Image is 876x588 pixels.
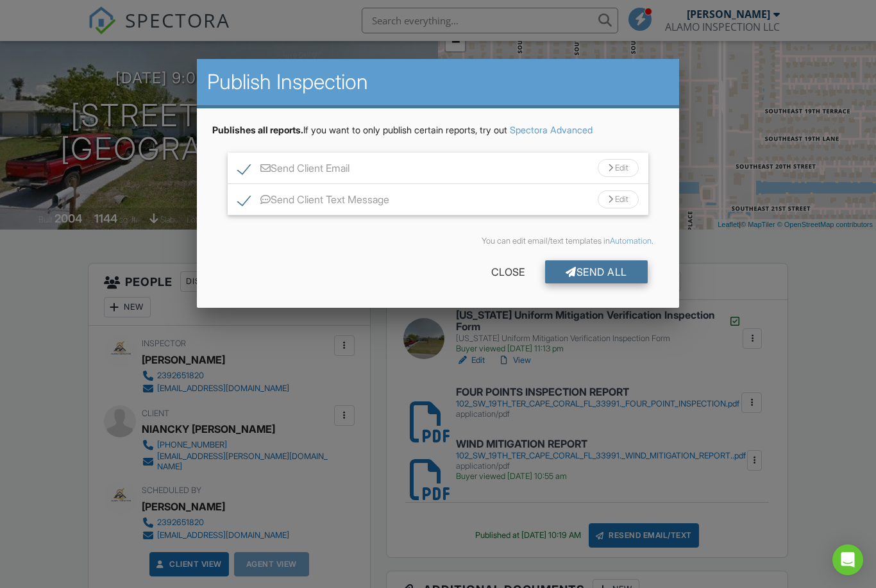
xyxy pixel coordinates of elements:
[238,162,350,178] label: Send Client Email
[598,159,639,177] div: Edit
[212,124,303,135] strong: Publishes all reports.
[545,260,648,283] div: Send All
[238,194,389,210] label: Send Client Text Message
[610,236,652,246] a: Automation
[598,190,639,208] div: Edit
[510,124,593,135] a: Spectora Advanced
[207,69,668,95] h2: Publish Inspection
[223,236,653,246] div: You can edit email/text templates in .
[471,260,545,283] div: Close
[212,124,507,135] span: If you want to only publish certain reports, try out
[832,544,863,575] div: Open Intercom Messenger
